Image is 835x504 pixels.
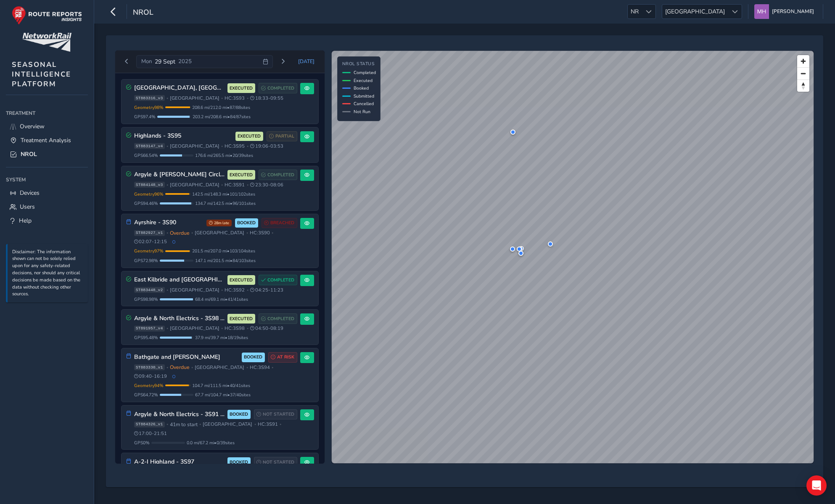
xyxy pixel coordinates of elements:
span: COMPLETED [267,172,294,178]
span: HC: 3S98 [225,325,245,332]
span: Geometry 98 % [134,104,164,111]
span: • [166,231,168,235]
span: 208.6 mi / 212.0 mi • 87 / 88 sites [192,104,250,111]
span: [GEOGRAPHIC_DATA] [170,287,219,293]
span: 134.7 mi / 142.5 mi • 96 / 101 sites [195,200,256,207]
span: 29 Sept [155,58,175,66]
span: • [221,326,223,331]
span: • [221,183,223,187]
h3: Argyle & North Electrics - 3S91 PM [134,411,225,418]
h3: Argyle & [PERSON_NAME] Circle - 3S91 [134,171,225,178]
span: 04:50 - 08:19 [250,325,283,332]
span: Users [20,203,35,211]
span: GPS 95.48 % [134,334,158,341]
span: HC: 3S92 [225,287,245,293]
span: Completed [354,69,376,76]
span: • [247,326,248,331]
img: rr logo [12,6,82,25]
button: Previous day [120,56,134,67]
canvas: Map [332,51,814,463]
span: • [247,144,248,149]
span: • [247,96,248,101]
span: NROL [21,150,37,158]
span: ST883330_v1 [134,364,165,370]
span: • [191,231,193,235]
span: COMPLETED [267,85,294,92]
span: ST883316_v3 [134,95,165,101]
span: 17:00 - 21:51 [134,430,167,437]
span: COMPLETED [267,316,294,322]
span: GPS 98.98 % [134,296,158,302]
span: NOT STARTED [263,459,294,466]
span: Overdue [170,230,190,236]
span: • [246,365,248,370]
span: HC: 3S94 [250,364,270,371]
img: customer logo [22,33,71,52]
span: [GEOGRAPHIC_DATA] [170,95,219,101]
a: Help [6,214,88,228]
span: 67.7 mi / 104.7 mi • 37 / 40 sites [195,392,251,398]
button: Next day [276,56,290,67]
span: EXECUTED [230,85,253,92]
span: • [166,288,168,292]
span: 201.5 mi / 207.0 mi • 103 / 104 sites [192,248,255,254]
span: GPS 0 % [134,440,150,446]
span: PARTIAL [275,133,294,140]
span: EXECUTED [238,133,261,140]
span: 09:40 - 16:19 [134,373,167,379]
a: NROL [6,147,88,161]
span: 68.4 mi / 69.1 mi • 41 / 41 sites [195,296,248,302]
h3: Highlands - 3S95 [134,133,233,140]
span: • [199,422,201,427]
span: [GEOGRAPHIC_DATA] [170,143,219,149]
span: 142.5 mi / 148.3 mi • 101 / 102 sites [192,191,255,197]
span: NOT STARTED [263,411,294,418]
span: EXECUTED [230,172,253,178]
span: ST884148_v3 [134,182,165,188]
span: ST883147_v4 [134,143,165,149]
span: HC: 3S95 [225,143,245,149]
button: Today [293,55,320,68]
span: HC: 3S91 [225,182,245,188]
span: Devices [20,189,40,197]
span: Geometry 96 % [134,191,164,197]
span: • [166,144,168,149]
a: Treatment Analysis [6,133,88,147]
span: • [254,422,256,427]
img: diamond-layout [754,4,769,19]
span: 23:30 - 08:06 [250,182,283,188]
span: 37.9 mi / 39.7 mi • 18 / 19 sites [195,334,248,341]
span: GPS 94.46 % [134,200,158,207]
span: • [272,365,273,370]
span: EXECUTED [230,277,253,284]
h3: A-2-I Highland - 3S97 [134,459,225,466]
span: • [246,231,248,235]
span: Mon [141,58,152,65]
span: • [221,96,223,101]
span: [GEOGRAPHIC_DATA] [195,364,244,371]
h4: NROL Status [342,61,376,67]
h3: East Kilbride and [GEOGRAPHIC_DATA] [134,276,225,284]
span: ST891957_v4 [134,326,165,332]
span: [GEOGRAPHIC_DATA] [203,421,252,427]
span: 41m to start [170,421,198,428]
span: NROL [133,7,153,19]
span: 2025 [178,58,192,65]
span: 04:25 - 11:23 [250,287,283,293]
button: Zoom out [797,67,809,80]
span: Treatment Analysis [21,136,71,144]
button: Reset bearing to north [797,80,809,92]
span: 19:06 - 03:53 [250,143,283,149]
span: [GEOGRAPHIC_DATA] [662,5,728,19]
span: • [166,183,168,187]
span: ST882927_v1 [134,230,165,236]
span: [GEOGRAPHIC_DATA] [195,230,244,236]
div: Treatment [6,107,88,119]
a: Overview [6,119,88,133]
span: [GEOGRAPHIC_DATA] [170,325,219,332]
span: Cancelled [354,101,374,107]
span: • [247,288,248,292]
p: Disclaimer: The information shown can not be solely relied upon for any safety-related decisions,... [12,249,84,298]
span: [PERSON_NAME] [772,4,814,19]
button: [PERSON_NAME] [754,4,817,19]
